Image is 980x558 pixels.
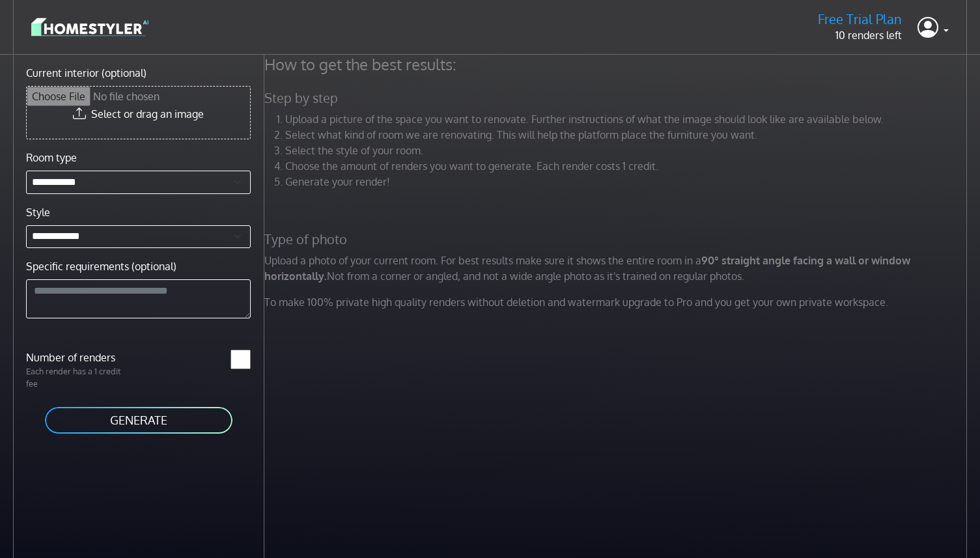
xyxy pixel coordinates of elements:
li: Select the style of your room. [285,143,970,158]
label: Current interior (optional) [26,65,147,81]
p: Each render has a 1 credit fee [18,365,139,390]
img: logo-3de290ba35641baa71223ecac5eacb59cb85b4c7fdf211dc9aaecaaee71ea2f8.svg [31,16,148,38]
p: To make 100% private high quality renders without deletion and watermark upgrade to Pro and you g... [257,294,978,310]
p: 10 renders left [818,27,902,43]
h4: How to get the best results: [257,55,978,74]
li: Select what kind of room we are renovating. This will help the platform place the furniture you w... [285,127,970,143]
h5: Type of photo [257,231,978,247]
button: GENERATE [44,406,234,435]
label: Style [26,204,50,220]
li: Generate your render! [285,174,970,189]
li: Upload a picture of the space you want to renovate. Further instructions of what the image should... [285,111,970,127]
label: Specific requirements (optional) [26,258,176,274]
p: Upload a photo of your current room. For best results make sure it shows the entire room in a Not... [257,253,978,284]
label: Number of renders [18,350,139,365]
h5: Step by step [257,90,978,106]
li: Choose the amount of renders you want to generate. Each render costs 1 credit. [285,158,970,174]
label: Room type [26,150,77,165]
h5: Free Trial Plan [818,11,902,27]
